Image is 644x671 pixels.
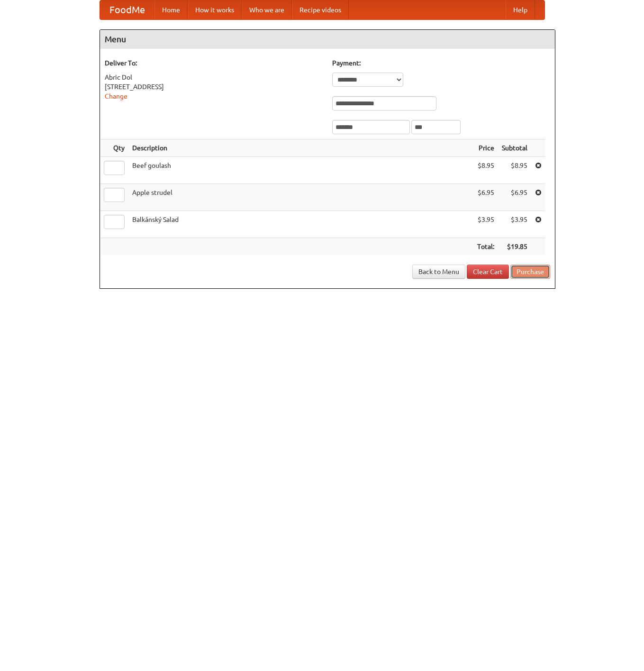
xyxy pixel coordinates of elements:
th: Total: [473,238,498,256]
td: Beef goulash [128,157,473,184]
a: Help [506,0,535,19]
button: Purchase [510,265,550,279]
td: $6.95 [498,184,531,211]
div: [STREET_ADDRESS] [105,82,323,92]
a: Who we are [242,0,292,19]
td: $3.95 [498,211,531,238]
h4: Menu [100,30,555,49]
th: Qty [100,139,128,157]
td: Apple strudel [128,184,473,211]
a: FoodMe [100,0,154,19]
th: Description [128,139,473,157]
h5: Deliver To: [105,58,323,68]
td: $6.95 [473,184,498,211]
td: Balkánský Salad [128,211,473,238]
a: Recipe videos [292,0,349,19]
h5: Payment: [332,58,550,68]
a: Back to Menu [412,265,465,279]
a: Clear Cart [467,265,509,279]
a: Change [105,92,127,100]
a: Home [154,0,188,19]
th: Price [473,139,498,157]
td: $8.95 [473,157,498,184]
a: How it works [188,0,242,19]
th: Subtotal [498,139,531,157]
th: $19.85 [498,238,531,256]
td: $8.95 [498,157,531,184]
td: $3.95 [473,211,498,238]
div: Abric Dol [105,73,323,82]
